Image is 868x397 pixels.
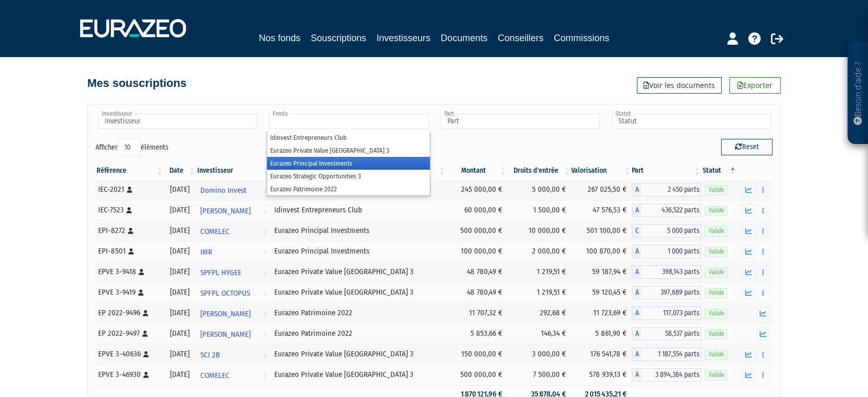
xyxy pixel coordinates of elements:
[498,31,543,45] a: Conseillers
[632,265,702,279] div: A - Eurazeo Private Value Europe 3
[196,200,271,221] a: [PERSON_NAME]
[96,139,168,156] label: Afficher éléments
[167,184,192,195] div: [DATE]
[167,266,192,277] div: [DATE]
[118,139,141,156] select: Afficheréléments
[80,19,186,38] img: 1732889491-logotype_eurazeo_blanc_rvb.png
[705,247,727,257] span: Valide
[642,327,702,340] span: 58,537 parts
[167,328,192,339] div: [DATE]
[632,162,702,179] th: Part: activer pour trier la colonne par ordre croissant
[196,179,271,200] a: Domino Invest
[701,162,737,179] th: Statut : activer pour trier la colonne par ordre d&eacute;croissant
[632,245,702,258] div: A - Eurazeo Principal Investments
[507,323,571,344] td: 146,34 €
[98,369,160,380] div: EPVE 3-46930
[98,308,160,318] div: EP 2022-9496
[705,309,727,318] span: Valide
[507,282,571,303] td: 1 219,51 €
[126,207,132,213] i: [Français] Personne physique
[274,369,443,380] div: Eurazeo Private Value [GEOGRAPHIC_DATA] 3
[143,351,149,357] i: [Français] Personne physique
[263,304,267,323] i: Voir l'investisseur
[128,228,134,234] i: [Français] Personne physique
[267,183,429,195] li: Eurazeo Patrimoine 2022
[571,241,632,262] td: 100 870,00 €
[98,225,160,236] div: EPI-8272
[263,222,267,241] i: Voir l'investisseur
[263,366,267,385] i: Voir l'investisseur
[705,267,727,277] span: Valide
[632,224,642,238] span: C
[167,287,192,298] div: [DATE]
[632,245,642,258] span: A
[705,329,727,339] span: Valide
[274,225,443,236] div: Eurazeo Principal Investments
[196,221,271,241] a: COMELEC
[571,200,632,221] td: 47 576,53 €
[263,243,267,262] i: Voir l'investisseur
[632,183,702,196] div: A - Idinvest Entrepreneurs Club
[196,262,271,282] a: SPFPL HYGEE
[196,162,271,179] th: Investisseur: activer pour trier la colonne par ordre croissant
[507,241,571,262] td: 2 000,00 €
[642,306,702,320] span: 117,073 parts
[200,325,251,344] span: [PERSON_NAME]
[274,287,443,298] div: Eurazeo Private Value [GEOGRAPHIC_DATA] 3
[642,224,702,238] span: 5 000 parts
[852,47,864,139] p: Besoin d'aide ?
[642,286,702,299] span: 397,689 parts
[571,262,632,282] td: 59 187,94 €
[642,183,702,196] span: 2 450 parts
[164,162,196,179] th: Date: activer pour trier la colonne par ordre croissant
[637,77,722,94] a: Voir les documents
[571,323,632,344] td: 5 861,90 €
[167,308,192,318] div: [DATE]
[98,184,160,195] div: IEC-2021
[263,181,267,200] i: Voir l'investisseur
[507,344,571,365] td: 3 000,00 €
[507,162,571,179] th: Droits d'entrée: activer pour trier la colonne par ordre croissant
[263,284,267,303] i: Voir l'investisseur
[98,349,160,359] div: EPVE 3-40636
[705,370,727,380] span: Valide
[571,162,632,179] th: Valorisation: activer pour trier la colonne par ordre croissant
[143,310,148,316] i: [Français] Personne physique
[200,181,247,200] span: Domino Invest
[267,170,429,183] li: Eurazeo Strategic Opportunities 3
[571,344,632,365] td: 176 541,78 €
[721,139,772,155] button: Reset
[259,31,300,45] a: Nos fonds
[705,288,727,298] span: Valide
[507,262,571,282] td: 1 219,51 €
[446,200,507,221] td: 60 000,00 €
[376,31,430,45] a: Investisseurs
[196,282,271,303] a: SPFPL OCTOPUS
[196,241,271,262] a: IMR
[446,162,507,179] th: Montant: activer pour trier la colonne par ordre croissant
[642,348,702,361] span: 1 187,554 parts
[554,31,609,45] a: Commissions
[632,265,642,279] span: A
[441,31,487,45] a: Documents
[196,344,271,365] a: SCI 2B
[311,31,366,47] a: Souscriptions
[507,221,571,241] td: 10 000,00 €
[642,245,702,258] span: 1 000 parts
[87,77,186,89] h4: Mes souscriptions
[196,323,271,344] a: [PERSON_NAME]
[98,205,160,215] div: IEC-7523
[200,202,251,221] span: [PERSON_NAME]
[507,365,571,385] td: 7 500,00 €
[632,204,702,217] div: A - Idinvest Entrepreneurs Club
[98,266,160,277] div: EPVE 3-9418
[274,308,443,318] div: Eurazeo Patrimoine 2022
[142,331,148,337] i: [Français] Personne physique
[571,282,632,303] td: 59 120,45 €
[200,243,212,262] span: IMR
[446,303,507,323] td: 11 707,32 €
[446,282,507,303] td: 48 780,49 €
[128,248,134,255] i: [Français] Personne physique
[632,183,642,196] span: A
[632,368,642,382] span: A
